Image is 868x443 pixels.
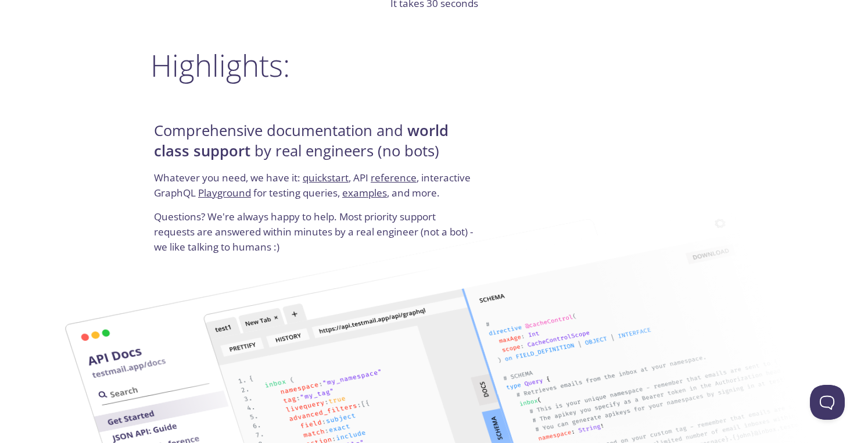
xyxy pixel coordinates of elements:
[810,385,845,420] iframe: Help Scout Beacon - Open
[154,121,478,170] h4: Comprehensive documentation and by real engineers (no bots)
[303,171,349,184] a: quickstart
[342,186,387,199] a: examples
[154,209,478,254] p: Questions? We're always happy to help. Most priority support requests are answered within minutes...
[154,170,478,209] p: Whatever you need, we have it: , API , interactive GraphQL for testing queries, , and more.
[154,120,449,160] strong: world class support
[150,48,718,83] h2: Highlights:
[198,186,251,199] a: Playground
[371,171,417,184] a: reference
